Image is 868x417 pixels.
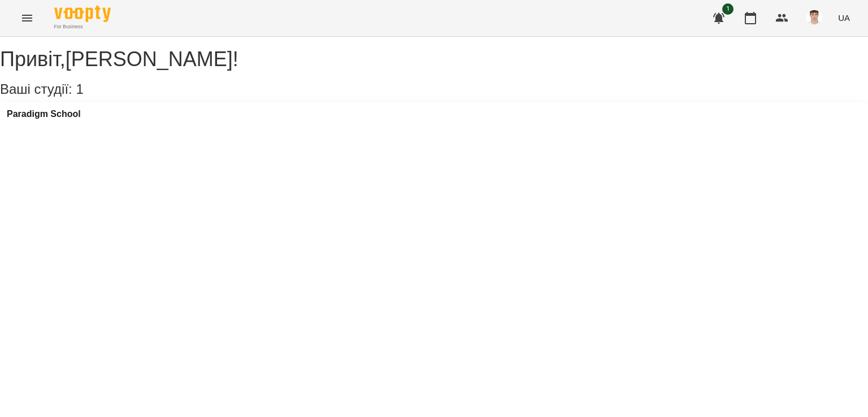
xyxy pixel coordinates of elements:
[76,81,83,97] span: 1
[54,23,111,31] span: For Business
[14,5,41,32] button: Menu
[838,12,850,24] span: UA
[806,10,822,26] img: 8fe045a9c59afd95b04cf3756caf59e6.jpg
[7,109,81,119] a: Paradigm School
[834,7,854,28] button: UA
[722,3,734,15] span: 1
[54,6,111,22] img: Voopty Logo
